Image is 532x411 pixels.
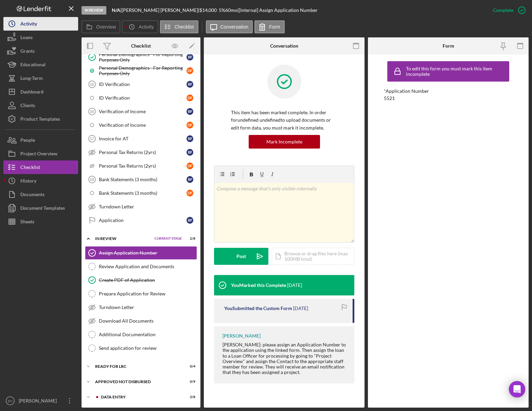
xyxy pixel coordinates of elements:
[99,52,187,63] div: Personal Demographics - For Reporting Purposes Only
[3,17,78,31] a: Activity
[96,24,116,30] label: Overview
[99,318,197,324] div: Download All Documents
[3,188,78,201] a: Documents
[3,44,78,58] button: Grants
[493,3,513,17] div: Complete
[187,54,193,61] div: B F
[95,237,151,241] div: In Review
[99,345,197,351] div: Send application for review
[225,7,237,13] div: 60 mo
[99,190,187,196] div: Bank Statements (3 months)
[224,306,292,311] div: You Submitted the Custom Form
[3,99,78,112] button: Clients
[509,381,525,397] div: Open Intercom Messenger
[99,250,197,256] div: Assign Application Number
[122,20,158,33] button: Activity
[3,394,78,408] button: EV[PERSON_NAME]
[237,7,318,13] div: | [Internal] Assign Application Number
[20,85,43,100] div: Dashboard
[85,260,197,273] a: Review Application and Documents
[131,43,151,49] div: Checklist
[20,133,35,149] div: People
[20,188,45,203] div: Documents
[384,88,512,94] div: *Application Number
[99,163,187,169] div: Personal Tax Returns (2yrs)
[82,6,106,15] div: In Review
[160,20,198,33] button: Checklist
[20,71,43,87] div: Long-Term
[3,71,78,85] a: Long-Term
[85,50,197,64] a: Personal Demographics - For Reporting Purposes OnlyBF
[3,31,78,44] button: Loans
[20,147,57,162] div: Project Overview
[3,58,78,71] button: Educational
[20,17,37,32] div: Activity
[20,44,35,59] div: Grants
[220,24,249,30] label: Conversation
[99,277,197,283] div: Create PDF of Application
[254,20,285,33] button: Form
[155,237,182,241] span: Current Stage
[223,342,348,375] div: [PERSON_NAME]: please assign an Application Number to the application using the linked form. Then...
[187,67,193,74] div: D F
[85,314,197,328] a: Download All Documents
[175,24,194,30] label: Checklist
[85,105,197,118] a: 16Verification of IncomeBF
[406,66,507,77] div: To edit this form you must mark this item incomplete
[112,7,122,13] div: |
[112,7,120,13] b: N/A
[187,149,193,156] div: B F
[187,135,193,142] div: B F
[85,118,197,132] a: Verification of IncomeDF
[3,133,78,147] button: People
[3,147,78,160] button: Project Overview
[287,282,302,288] time: 2025-09-04 00:54
[20,201,65,217] div: Document Templates
[206,20,253,33] button: Conversation
[3,112,78,126] button: Product Templates
[85,64,197,78] a: Personal Demographics - For Reporting Purposes OnlyDF
[99,291,197,296] div: Prepare Application for Review
[85,132,197,145] a: 17Invoice for ATBF
[3,85,78,99] a: Dashboard
[85,246,197,260] a: Assign Application Number
[183,380,195,384] div: 0 / 9
[85,200,197,213] a: Turndown Letter
[214,248,268,265] button: Post
[99,204,197,209] div: Turndown Letter
[183,364,195,369] div: 0 / 4
[95,380,178,384] div: Approved Not Disbursed
[99,65,187,76] div: Personal Demographics - For Reporting Purposes Only
[187,122,193,129] div: D F
[20,215,34,230] div: Sheets
[99,95,187,101] div: ID Verification
[85,78,197,91] a: 15ID VerificationBF
[20,58,46,73] div: Educational
[90,177,94,182] tspan: 18
[20,174,36,189] div: History
[3,160,78,174] a: Checklist
[231,282,286,288] div: You Marked this Complete
[443,43,454,49] div: Form
[187,217,193,224] div: B F
[85,159,197,173] a: Personal Tax Returns (2yrs)DF
[139,24,154,30] label: Activity
[90,137,94,141] tspan: 17
[99,332,197,337] div: Additional Documentation
[85,273,197,287] a: Create PDF of Application
[199,7,217,13] span: $14,000
[85,301,197,314] a: Turndown Letter
[183,395,195,399] div: 2 / 8
[85,173,197,186] a: 18Bank Statements (3 months)BF
[99,264,197,269] div: Review Application and Documents
[266,135,302,149] div: Mark Incomplete
[99,109,187,114] div: Verification of Income
[3,215,78,228] a: Sheets
[187,176,193,183] div: B F
[223,333,261,339] div: [PERSON_NAME]
[3,174,78,188] a: History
